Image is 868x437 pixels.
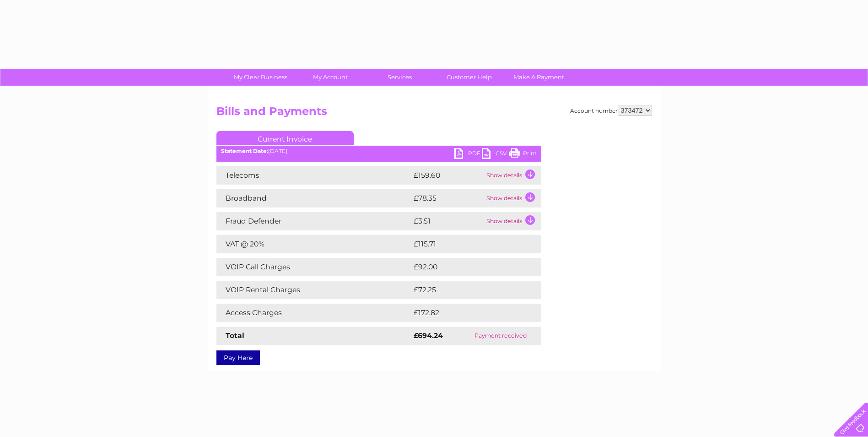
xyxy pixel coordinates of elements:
[411,304,524,322] td: £172.82
[216,131,354,145] a: Current Invoice
[431,69,507,86] a: Customer Help
[460,327,541,345] td: Payment received
[226,331,244,340] strong: Total
[570,105,652,116] div: Account number
[216,258,411,276] td: VOIP Call Charges
[223,69,298,86] a: My Clear Business
[484,212,541,230] td: Show details
[411,212,484,230] td: £3.51
[411,189,484,208] td: £78.35
[216,281,411,299] td: VOIP Rental Charges
[414,331,443,340] strong: £694.24
[411,258,523,276] td: £92.00
[216,105,652,122] h2: Bills and Payments
[216,235,411,253] td: VAT @ 20%
[362,69,437,86] a: Services
[411,235,523,253] td: £115.71
[216,189,411,208] td: Broadband
[216,304,411,322] td: Access Charges
[216,166,411,185] td: Telecoms
[292,69,368,86] a: My Account
[484,189,541,208] td: Show details
[221,147,268,154] b: Statement Date:
[216,212,411,230] td: Fraud Defender
[454,148,482,161] a: PDF
[216,148,541,154] div: [DATE]
[484,166,541,185] td: Show details
[509,148,537,161] a: Print
[501,69,577,86] a: Make A Payment
[216,350,260,365] a: Pay Here
[411,281,523,299] td: £72.25
[482,148,509,161] a: CSV
[411,166,484,185] td: £159.60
